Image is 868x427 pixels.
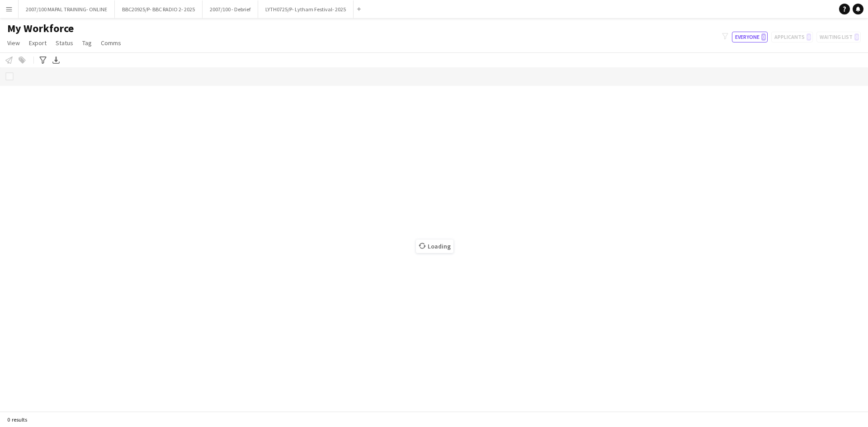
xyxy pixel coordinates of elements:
[761,33,766,41] span: 0
[732,32,768,42] button: Everyone0
[203,0,258,18] button: 2007/100 - Debrief
[79,37,95,49] a: Tag
[38,55,48,66] app-action-btn: Advanced filters
[101,39,121,47] span: Comms
[416,239,453,253] span: Loading
[25,37,50,49] a: Export
[4,37,24,49] a: View
[56,39,73,47] span: Status
[82,39,92,47] span: Tag
[29,39,47,47] span: Export
[7,22,74,35] span: My Workforce
[19,0,115,18] button: 2007/100 MAPAL TRAINING- ONLINE
[258,0,354,18] button: LYTH0725/P- Lytham Festival- 2025
[7,39,20,47] span: View
[97,37,125,49] a: Comms
[52,37,77,49] a: Status
[115,0,203,18] button: BBC20925/P- BBC RADIO 2- 2025
[51,55,61,66] app-action-btn: Export XLSX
